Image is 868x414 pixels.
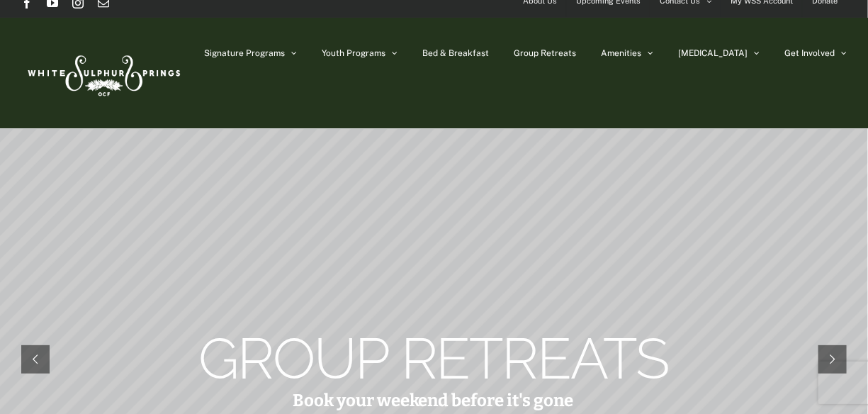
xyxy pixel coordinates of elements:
[322,49,385,57] span: Youth Programs
[784,18,847,89] a: Get Involved
[204,18,297,89] a: Signature Programs
[204,18,847,89] nav: Main Menu
[514,18,576,89] a: Group Retreats
[422,49,489,57] span: Bed & Breakfast
[514,49,576,57] span: Group Retreats
[293,393,574,408] rs-layer: Book your weekend before it's gone
[678,18,760,89] a: [MEDICAL_DATA]
[198,343,669,375] rs-layer: group retreats
[601,49,641,57] span: Amenities
[678,49,748,57] span: [MEDICAL_DATA]
[204,49,285,57] span: Signature Programs
[422,18,489,89] a: Bed & Breakfast
[601,18,653,89] a: Amenities
[784,49,835,57] span: Get Involved
[21,40,184,106] img: White Sulphur Springs Logo
[322,18,398,89] a: Youth Programs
